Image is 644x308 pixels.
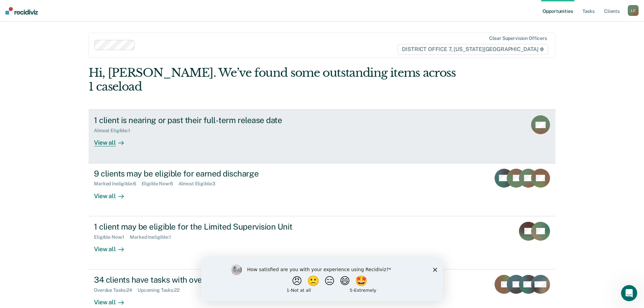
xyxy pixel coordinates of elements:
[94,240,132,253] div: View all
[142,181,178,187] div: Eligible Now : 6
[94,181,141,187] div: Marked Ineligible : 6
[489,35,547,41] div: Clear supervision officers
[5,7,38,15] img: Recidiviz
[94,128,136,134] div: Almost Eligible : 1
[94,222,331,232] div: 1 client may be eligible for the Limited Supervision Unit
[94,134,132,147] div: View all
[94,293,132,306] div: View all
[628,5,639,16] div: L C
[89,216,555,269] a: 1 client may be eligible for the Limited Supervision UnitEligible Now:1Marked Ineligible:1View all
[94,115,331,125] div: 1 client is nearing or past their full-term release date
[621,285,637,301] iframe: Intercom live chat
[89,163,555,216] a: 9 clients may be eligible for earned dischargeMarked Ineligible:6Eligible Now:6Almost Eligible:3V...
[94,287,138,293] div: Overdue Tasks : 24
[94,169,331,179] div: 9 clients may be eligible for earned discharge
[138,287,185,293] div: Upcoming Tasks : 22
[201,258,443,301] iframe: Survey by Kim from Recidiviz
[130,234,176,240] div: Marked Ineligible : 1
[89,66,462,94] div: Hi, [PERSON_NAME]. We’ve found some outstanding items across 1 caseload
[628,5,639,16] button: LC
[94,234,130,240] div: Eligible Now : 1
[89,110,555,163] a: 1 client is nearing or past their full-term release dateAlmost Eligible:1View all
[94,275,331,285] div: 34 clients have tasks with overdue or upcoming due dates
[178,181,221,187] div: Almost Eligible : 3
[398,44,548,55] span: DISTRICT OFFICE 7, [US_STATE][GEOGRAPHIC_DATA]
[94,187,132,200] div: View all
